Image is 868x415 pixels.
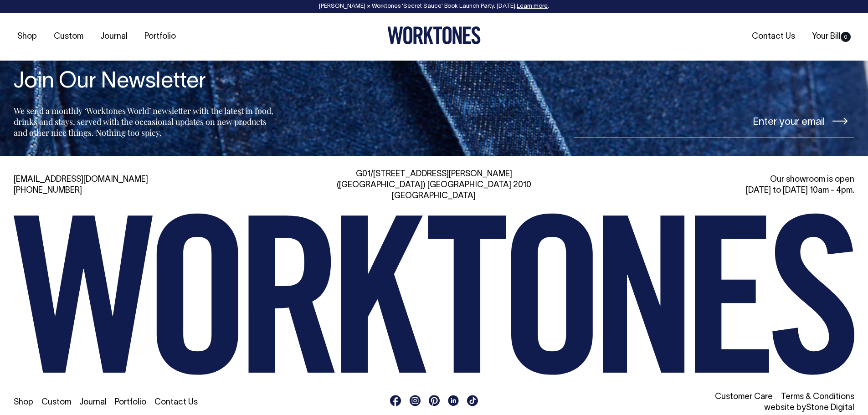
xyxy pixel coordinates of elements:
a: Contact Us [154,399,198,406]
a: Customer Care [715,393,773,401]
div: Our showroom is open [DATE] to [DATE] 10am - 4pm. [583,174,854,196]
a: Journal [97,29,131,44]
a: Learn more [517,4,548,9]
a: [EMAIL_ADDRESS][DOMAIN_NAME] [14,176,148,184]
a: Portfolio [141,29,180,44]
span: 0 [841,32,851,42]
a: [PHONE_NUMBER] [14,187,82,195]
a: Shop [14,29,41,44]
h4: Join Our Newsletter [14,70,276,94]
a: Stone Digital [806,404,854,412]
a: Portfolio [115,399,146,406]
a: Your Bill0 [808,29,854,44]
input: Enter your email [574,104,854,138]
div: [PERSON_NAME] × Worktones ‘Secret Sauce’ Book Launch Party, [DATE]. . [9,3,859,10]
a: Custom [50,29,87,44]
a: Shop [14,399,33,406]
div: G01/[STREET_ADDRESS][PERSON_NAME] ([GEOGRAPHIC_DATA]) [GEOGRAPHIC_DATA] 2010 [GEOGRAPHIC_DATA] [298,169,570,202]
a: Terms & Conditions [781,393,854,401]
p: We send a monthly ‘Worktones World’ newsletter with the latest in food, drinks and stays, served ... [14,105,276,138]
li: website by [583,403,854,414]
a: Custom [41,399,71,406]
a: Contact Us [748,29,799,44]
a: Journal [79,399,107,406]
